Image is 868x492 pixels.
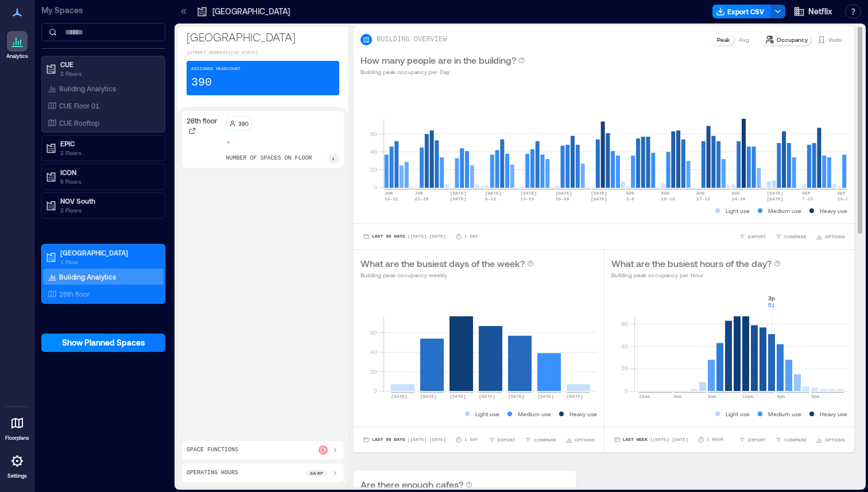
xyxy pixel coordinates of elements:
p: Are there enough cafes? [361,478,463,491]
text: 10-16 [661,196,675,202]
tspan: 20 [370,368,377,375]
text: 3-9 [626,196,634,202]
p: Building peak occupancy per Day [361,67,525,76]
span: OPTIONS [825,436,845,443]
p: Visits [828,35,842,44]
a: Analytics [3,28,32,63]
p: Light use [475,409,499,419]
span: COMPARE [534,436,556,443]
p: Building Analytics [59,84,116,93]
p: How many people are in the building? [361,53,516,67]
p: CUE [60,60,157,69]
text: AUG [626,191,634,196]
p: [STREET_ADDRESS][US_STATE] [187,49,339,56]
p: Heavy use [820,409,847,419]
button: OPTIONS [813,231,847,242]
text: SEP [837,191,846,196]
text: 17-23 [696,196,710,202]
p: number of spaces on floor [226,154,312,163]
p: Medium use [518,409,551,419]
text: JUN [385,191,393,196]
span: EXPORT [748,436,766,443]
p: 1 Day [464,233,478,240]
text: 24-30 [731,196,745,202]
span: Show Planned Spaces [62,337,145,348]
p: Operating Hours [187,468,238,478]
text: AUG [696,191,705,196]
p: My Spaces [41,5,165,16]
span: OPTIONS [825,233,845,240]
p: Building peak occupancy weekly [361,270,534,280]
button: COMPARE [773,434,809,445]
p: 1 Hour [707,436,723,443]
p: What are the busiest days of the week? [361,257,525,270]
text: 8pm [811,394,820,399]
tspan: 60 [370,329,377,336]
span: OPTIONS [575,436,595,443]
text: JUN [414,191,423,196]
button: Last 90 Days |[DATE]-[DATE] [361,231,448,242]
text: SEP [802,191,811,196]
tspan: 40 [370,148,377,155]
p: Building Analytics [59,272,116,281]
tspan: 20 [621,365,627,371]
text: AUG [731,191,740,196]
p: What are the busiest hours of the day? [611,257,772,270]
p: Floorplans [5,435,29,441]
text: [DATE] [479,394,495,399]
button: EXPORT [486,434,518,445]
tspan: 40 [621,343,627,350]
text: 13-19 [520,196,534,202]
text: [DATE] [485,191,502,196]
text: [DATE] [537,394,554,399]
p: 26th floor [187,116,217,125]
p: 2 Floors [60,206,157,215]
text: [DATE] [520,191,537,196]
p: Heavy use [569,409,597,419]
tspan: 0 [374,184,377,191]
text: 6-12 [485,196,496,202]
text: [DATE] [567,394,583,399]
button: Netflix [790,2,836,21]
p: [GEOGRAPHIC_DATA] [187,29,339,45]
text: 4am [673,394,682,399]
p: [GEOGRAPHIC_DATA] [212,6,290,17]
span: Netflix [808,6,832,17]
text: [DATE] [508,394,525,399]
text: [DATE] [767,191,784,196]
tspan: 0 [624,387,627,394]
text: [DATE] [450,191,467,196]
text: [DATE] [450,196,467,202]
p: ICON [60,168,157,177]
tspan: 0 [374,387,377,394]
p: 1 Floor [60,257,157,266]
p: Medium use [768,206,801,215]
p: 1 Day [464,436,478,443]
p: BUILDING OVERVIEW [377,35,447,44]
p: CUE Floor 01 [59,101,99,110]
p: 390 [238,119,249,128]
p: 2 Floors [60,148,157,157]
p: NOV South [60,196,157,206]
button: Last Week |[DATE]-[DATE] [611,434,691,445]
p: 390 [191,75,212,91]
p: Peak [717,35,730,44]
tspan: 60 [621,320,627,327]
span: COMPARE [784,233,807,240]
text: 20-26 [556,196,569,202]
button: COMPARE [522,434,559,445]
p: Medium use [768,409,801,419]
text: 12pm [742,394,753,399]
text: 4pm [777,394,785,399]
text: [DATE] [591,191,607,196]
span: EXPORT [748,233,766,240]
text: 22-28 [414,196,428,202]
text: 12am [639,394,650,399]
button: OPTIONS [813,434,847,445]
button: Export CSV [712,5,771,18]
button: EXPORT [737,231,768,242]
text: [DATE] [556,191,572,196]
a: Settings [3,447,31,483]
p: Assigned Headcount [191,65,241,72]
p: Light use [726,409,750,419]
